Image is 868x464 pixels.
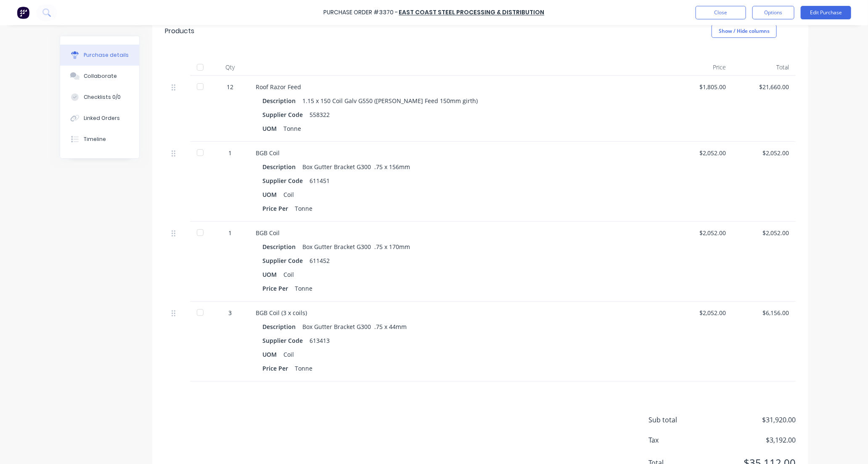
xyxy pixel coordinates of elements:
[262,321,302,333] div: Description
[283,348,294,361] div: Coil
[60,87,139,108] button: Checklists 0/0
[262,188,283,201] div: UOM
[256,228,663,237] div: BGB Coil
[60,108,139,129] button: Linked Orders
[712,435,796,445] span: $3,192.00
[733,59,796,76] div: Total
[17,6,29,19] img: Factory
[262,175,310,187] div: Supplier Code
[295,282,312,294] div: Tonne
[801,6,851,19] button: Edit Purchase
[256,82,663,91] div: Roof Razor Feed
[256,148,663,157] div: BGB Coil
[676,228,726,237] div: $2,052.00
[84,114,120,122] div: Linked Orders
[302,161,410,173] div: Box Gutter Bracket G300 .75 x 156mm
[262,255,310,267] div: Supplier Code
[211,59,249,76] div: Qty
[310,334,330,347] div: 613413
[302,241,410,253] div: Box Gutter Bracket G300 .75 x 170mm
[218,308,242,317] div: 3
[60,66,139,87] button: Collaborate
[262,348,283,361] div: UOM
[295,362,312,374] div: Tonne
[739,148,789,157] div: $2,052.00
[283,122,301,135] div: Tonne
[648,415,712,425] span: Sub total
[302,321,407,333] div: Box Gutter Bracket G300 .75 x 44mm
[739,228,789,237] div: $2,052.00
[676,148,726,157] div: $2,052.00
[262,95,302,107] div: Description
[84,72,117,80] div: Collaborate
[283,268,294,281] div: Coil
[302,95,478,107] div: 1.15 x 150 Coil Galv G550 ([PERSON_NAME] Feed 150mm girth)
[676,308,726,317] div: $2,052.00
[676,82,726,91] div: $1,805.00
[696,6,746,19] button: Close
[262,268,283,281] div: UOM
[262,202,295,215] div: Price Per
[84,51,129,59] div: Purchase details
[670,59,733,76] div: Price
[283,188,294,201] div: Coil
[84,93,121,101] div: Checklists 0/0
[262,161,302,173] div: Description
[262,122,283,135] div: UOM
[60,129,139,150] button: Timeline
[262,334,310,347] div: Supplier Code
[712,415,796,425] span: $31,920.00
[262,282,295,294] div: Price Per
[324,8,398,17] div: Purchase Order #3370 -
[165,26,194,36] div: Products
[310,255,330,267] div: 611452
[399,8,545,17] a: East Coast Steel Processing & Distribution
[218,228,242,237] div: 1
[752,6,794,19] button: Options
[310,175,330,187] div: 611451
[262,109,310,121] div: Supplier Code
[648,435,712,445] span: Tax
[295,202,312,215] div: Tonne
[218,148,242,157] div: 1
[256,308,663,317] div: BGB Coil (3 x coils)
[739,82,789,91] div: $21,660.00
[262,241,302,253] div: Description
[310,109,330,121] div: 558322
[218,82,242,91] div: 12
[712,24,777,38] button: Show / Hide columns
[739,308,789,317] div: $6,156.00
[84,135,106,143] div: Timeline
[60,45,139,66] button: Purchase details
[262,362,295,374] div: Price Per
